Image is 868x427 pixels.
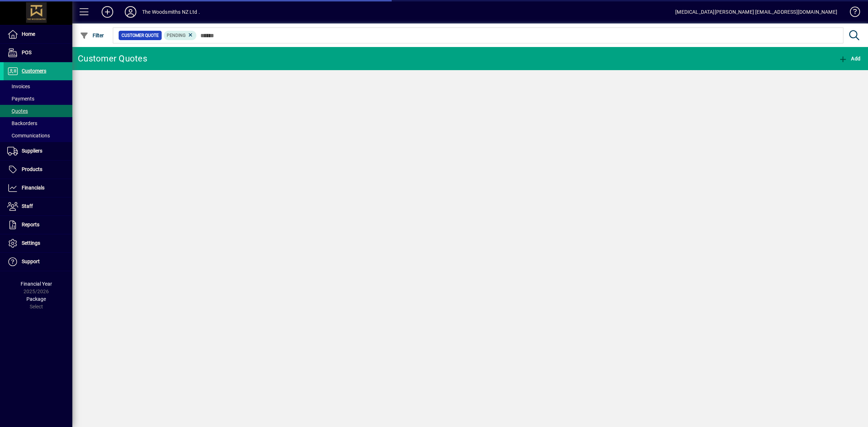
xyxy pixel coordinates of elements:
span: Backorders [7,120,37,126]
span: Suppliers [22,148,42,154]
a: Quotes [4,105,72,117]
span: POS [22,50,31,55]
span: Reports [22,222,39,227]
a: Home [4,25,72,43]
span: Customer Quote [122,32,159,39]
button: Filter [78,29,106,42]
span: Communications [7,133,50,138]
span: Financials [22,185,44,191]
a: Payments [4,93,72,105]
span: Home [22,31,35,37]
span: Staff [22,203,33,209]
button: Add [96,5,119,18]
a: Staff [4,197,72,215]
a: Invoices [4,80,72,93]
span: Financial Year [21,281,52,287]
span: Payments [7,96,34,102]
span: Support [22,259,40,264]
a: Products [4,161,72,179]
mat-chip: Pending Status: Pending [164,31,197,40]
span: Add [839,56,860,61]
a: Support [4,253,72,271]
span: Customers [22,68,46,74]
button: Profile [119,5,142,18]
a: Financials [4,179,72,197]
span: Products [22,166,42,172]
a: Reports [4,216,72,234]
span: Quotes [7,108,28,114]
div: [MEDICAL_DATA][PERSON_NAME] [EMAIL_ADDRESS][DOMAIN_NAME] [675,6,837,18]
a: Settings [4,234,72,252]
span: Filter [80,33,104,38]
a: Backorders [4,117,72,129]
a: Knowledge Base [844,1,859,25]
div: The Woodsmiths NZ Ltd . [142,6,200,18]
span: Invoices [7,84,30,89]
button: Add [837,52,862,65]
span: Pending [167,33,186,38]
a: Communications [4,129,72,142]
a: POS [4,44,72,62]
span: Settings [22,240,40,246]
span: Package [26,296,46,302]
div: Customer Quotes [78,53,147,64]
a: Suppliers [4,142,72,160]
